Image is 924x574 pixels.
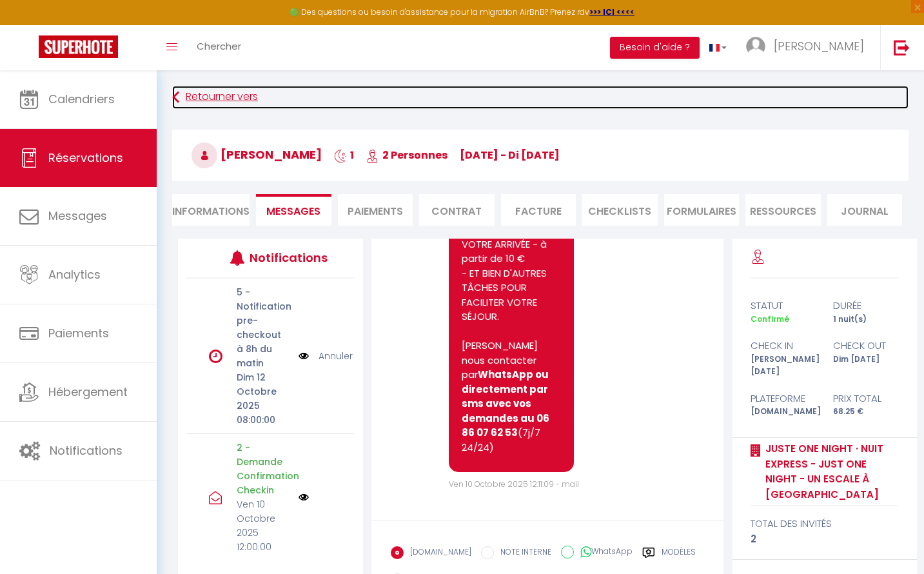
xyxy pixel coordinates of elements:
[751,313,789,324] span: Confirmé
[419,194,495,226] li: Contrat
[449,479,579,490] span: Ven 10 Octobre 2025 12:11:09 - mail
[237,440,290,497] p: 2 - Demande Confirmation Checkin
[751,531,898,547] div: 2
[745,194,821,226] li: Ressources
[48,325,109,341] span: Paiements
[48,150,123,166] span: Réservations
[894,39,910,55] img: logout
[50,442,123,459] span: Notifications
[746,37,765,56] img: ...
[187,25,251,70] a: Chercher
[664,194,740,226] li: FORMULAIRES
[774,38,864,54] span: [PERSON_NAME]
[825,353,907,378] div: Dim [DATE]
[366,148,447,163] span: 2 Personnes
[48,384,128,400] span: Hébergement
[460,148,560,163] span: [DATE] - di [DATE]
[462,48,562,455] p: : Pour mieux préparer votre arrivé notre Conciergerie peut : - FAIRE VOS COURSES AVANT VOTRE ARRI...
[48,266,101,282] span: Analytics
[299,349,309,363] img: NO IMAGE
[501,194,576,226] li: Facture
[825,391,907,406] div: Prix total
[742,353,825,378] div: [PERSON_NAME] [DATE]
[825,338,907,353] div: check out
[825,406,907,418] div: 68.25 €
[266,204,320,219] span: Messages
[825,313,907,326] div: 1 nuit(s)
[172,194,250,226] li: Informations
[404,546,471,560] label: [DOMAIN_NAME]
[825,298,907,313] div: durée
[574,546,633,560] label: WhatsApp
[736,25,880,70] a: ... [PERSON_NAME]
[338,194,413,226] li: Paiements
[494,546,551,560] label: NOTE INTERNE
[237,285,290,370] p: 5 - Notification pre-checkout à 8h du matin
[742,338,825,353] div: check in
[237,497,290,554] p: Ven 10 Octobre 2025 12:00:00
[48,91,115,107] span: Calendriers
[334,148,354,163] span: 1
[751,516,898,531] div: total des invités
[319,349,353,363] a: Annuler
[197,39,241,53] span: Chercher
[237,370,290,427] p: Dim 12 Octobre 2025 08:00:00
[192,146,322,163] span: [PERSON_NAME]
[299,492,309,502] img: NO IMAGE
[610,37,700,59] button: Besoin d'aide ?
[827,194,903,226] li: Journal
[589,6,634,17] a: >>> ICI <<<<
[172,86,909,109] a: Retourner vers
[48,208,107,224] span: Messages
[250,243,319,272] h3: Notifications
[582,194,658,226] li: CHECKLISTS
[462,368,551,439] strong: WhatsApp ou directement par sms avec vos demandes au 06 86 07 62 53
[39,35,118,58] img: Super Booking
[742,298,825,313] div: statut
[742,391,825,406] div: Plateforme
[662,546,696,562] label: Modèles
[761,441,898,502] a: JUSTE ONE NIGHT · Nuit Express - JUST ONE NIGHT - Un Escale à [GEOGRAPHIC_DATA]
[742,406,825,418] div: [DOMAIN_NAME]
